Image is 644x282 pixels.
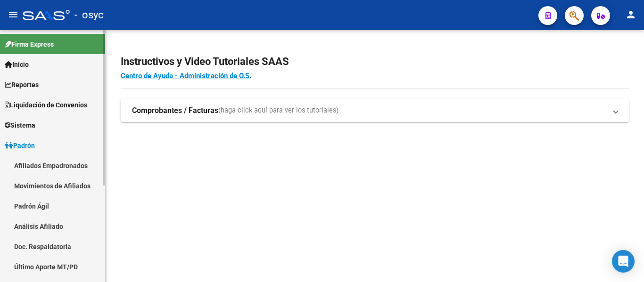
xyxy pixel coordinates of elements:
span: Reportes [5,80,39,90]
mat-expansion-panel-header: Comprobantes / Facturas(haga click aquí para ver los tutoriales) [121,99,629,122]
h2: Instructivos y Video Tutoriales SAAS [121,53,629,71]
div: Open Intercom Messenger [612,250,635,273]
span: Liquidación de Convenios [5,100,87,110]
span: Inicio [5,59,29,70]
strong: Comprobantes / Facturas [132,105,218,116]
span: Padrón [5,140,35,151]
mat-icon: menu [8,9,19,20]
span: Firma Express [5,39,54,49]
a: Centro de Ayuda - Administración de O.S. [121,72,251,80]
span: Sistema [5,120,35,130]
mat-icon: person [625,9,636,20]
span: (haga click aquí para ver los tutoriales) [218,105,339,116]
span: - osyc [74,5,104,25]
